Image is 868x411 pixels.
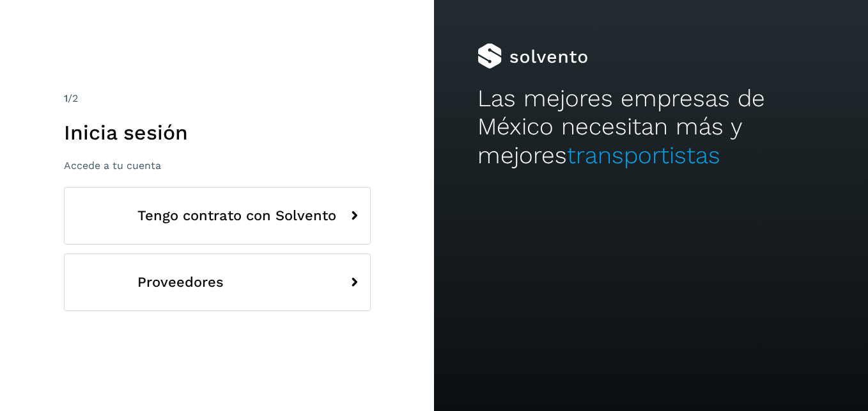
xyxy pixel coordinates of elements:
[64,159,371,172] p: Accede a tu cuenta
[64,254,371,311] button: Proveedores
[64,91,371,106] div: /2
[137,275,224,290] span: Proveedores
[567,141,720,169] span: transportistas
[64,187,371,245] button: Tengo contrato con Solvento
[137,208,336,223] span: Tengo contrato con Solvento
[477,85,825,170] h2: Las mejores empresas de México necesitan más y mejores
[64,120,371,145] h1: Inicia sesión
[64,92,68,104] span: 1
